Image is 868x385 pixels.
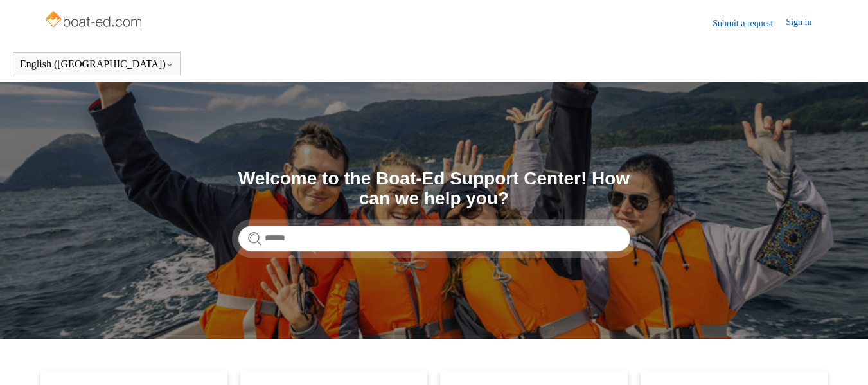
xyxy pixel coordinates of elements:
[786,15,824,31] a: Sign in
[238,169,630,209] h1: Welcome to the Boat-Ed Support Center! How can we help you?
[238,226,630,251] input: Search
[20,58,173,70] button: English ([GEOGRAPHIC_DATA])
[44,8,146,33] img: Boat-Ed Help Center home page
[835,352,868,385] div: Live chat
[713,17,786,30] a: Submit a request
